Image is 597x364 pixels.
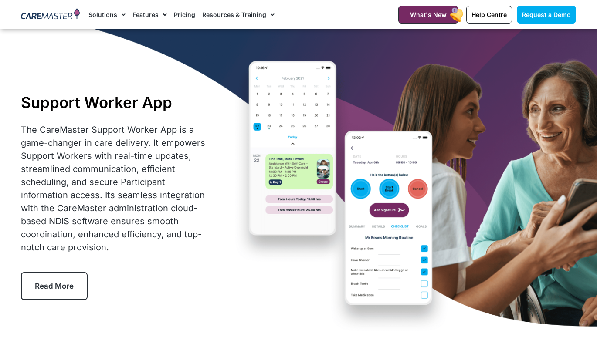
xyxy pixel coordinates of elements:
[466,6,512,24] a: Help Centre
[398,6,458,24] a: What's New
[21,8,80,21] img: CareMaster Logo
[35,282,74,290] span: Read More
[410,11,447,18] span: What's New
[21,272,88,300] a: Read More
[517,6,576,24] a: Request a Demo
[21,93,210,111] h1: Support Worker App
[522,11,571,18] span: Request a Demo
[471,11,507,18] span: Help Centre
[21,123,210,254] div: The CareMaster Support Worker App is a game-changer in care delivery. It empowers Support Workers...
